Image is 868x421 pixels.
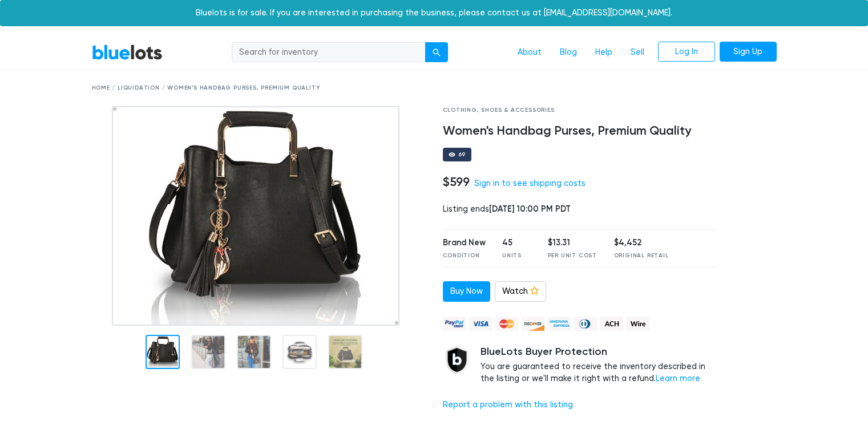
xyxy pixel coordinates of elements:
[443,175,470,189] h4: $599
[232,42,426,63] input: Search for inventory
[443,400,573,410] a: Report a problem with this listing
[443,106,718,115] div: Clothing, Shoes & Accessories
[443,203,718,216] div: Listing ends
[481,346,718,385] div: You are guaranteed to receive the inventory described in the listing or we'll make it right with ...
[508,42,551,63] a: About
[469,317,492,331] img: visa-79caf175f036a155110d1892330093d4c38f53c55c9ec9e2c3a54a56571784bb.png
[658,42,715,62] a: Log In
[551,42,586,63] a: Blog
[574,317,597,331] img: diners_club-c48f30131b33b1bb0e5d0e2dbd43a8bea4cb12cb2961413e2f4250e06c020426.png
[548,252,597,260] div: Per Unit Cost
[112,106,399,326] img: e81ba8e7-7a03-4418-9909-0d6111020724-1731293098.jpg
[614,252,669,260] div: Original Retail
[720,42,777,62] a: Sign Up
[458,152,466,157] div: 69
[443,281,490,302] a: Buy Now
[548,317,571,331] img: american_express-ae2a9f97a040b4b41f6397f7637041a5861d5f99d0716c09922aba4e24c8547d.png
[502,252,531,260] div: Units
[443,252,486,260] div: Condition
[474,179,586,188] a: Sign in to see shipping costs
[621,42,653,63] a: Sell
[443,237,486,249] div: Brand New
[495,281,546,302] a: Watch
[600,317,623,331] img: ach-b7992fed28a4f97f893c574229be66187b9afb3f1a8d16a4691d3d3140a8ab00.png
[495,317,518,331] img: mastercard-42073d1d8d11d6635de4c079ffdb20a4f30a903dc55d1612383a1b395dd17f39.png
[656,374,700,383] a: Learn more
[481,346,718,358] h5: BlueLots Buyer Protection
[489,204,571,214] span: [DATE] 10:00 PM PDT
[443,346,471,374] img: buyer_protection_shield-3b65640a83011c7d3ede35a8e5a80bfdfaa6a97447f0071c1475b91a4b0b3d01.png
[92,84,777,92] div: Home / Liquidation / Women's Handbag Purses, Premium Quality
[443,124,718,139] h4: Women's Handbag Purses, Premium Quality
[627,317,649,331] img: wire-908396882fe19aaaffefbd8e17b12f2f29708bd78693273c0e28e3a24408487f.png
[502,237,531,249] div: 45
[614,237,669,249] div: $4,452
[586,42,621,63] a: Help
[548,237,597,249] div: $13.31
[443,317,466,331] img: paypal_credit-80455e56f6e1299e8d57f40c0dcee7b8cd4ae79b9eccbfc37e2480457ba36de9.png
[92,44,163,60] a: BlueLots
[522,317,544,331] img: discover-82be18ecfda2d062aad2762c1ca80e2d36a4073d45c9e0ffae68cd515fbd3d32.png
